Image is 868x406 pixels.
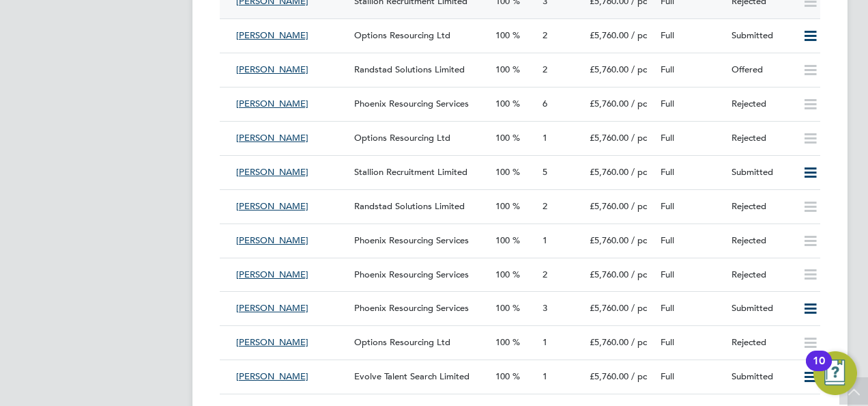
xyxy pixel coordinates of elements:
[726,161,797,184] div: Submitted
[542,98,547,109] span: 6
[236,166,308,178] span: [PERSON_NAME]
[236,336,308,348] span: [PERSON_NAME]
[542,269,547,280] span: 2
[631,132,647,144] span: / pc
[726,264,797,286] div: Rejected
[726,195,797,218] div: Rejected
[726,331,797,354] div: Rejected
[354,64,465,75] span: Randstad Solutions Limited
[590,269,628,280] span: £5,760.00
[726,230,797,252] div: Rejected
[590,132,628,144] span: £5,760.00
[236,98,308,109] span: [PERSON_NAME]
[631,200,647,212] span: / pc
[813,361,825,379] div: 10
[661,370,674,382] span: Full
[631,234,647,246] span: / pc
[590,336,628,348] span: £5,760.00
[354,166,467,178] span: Stallion Recruitment Limited
[354,98,469,109] span: Phoenix Resourcing Services
[495,336,510,348] span: 100
[354,234,469,246] span: Phoenix Resourcing Services
[236,29,308,41] span: [PERSON_NAME]
[631,98,647,109] span: / pc
[354,29,450,41] span: Options Resourcing Ltd
[495,234,510,246] span: 100
[236,64,308,75] span: [PERSON_NAME]
[236,370,308,382] span: [PERSON_NAME]
[590,166,628,178] span: £5,760.00
[726,366,797,388] div: Submitted
[661,64,674,75] span: Full
[542,336,547,348] span: 1
[495,132,510,144] span: 100
[661,302,674,314] span: Full
[542,132,547,144] span: 1
[495,64,510,75] span: 100
[590,234,628,246] span: £5,760.00
[495,29,510,41] span: 100
[631,336,647,348] span: / pc
[726,25,797,47] div: Submitted
[236,269,308,280] span: [PERSON_NAME]
[236,132,308,144] span: [PERSON_NAME]
[590,370,628,382] span: £5,760.00
[726,297,797,320] div: Submitted
[236,200,308,212] span: [PERSON_NAME]
[495,370,510,382] span: 100
[542,234,547,246] span: 1
[661,200,674,212] span: Full
[236,302,308,314] span: [PERSON_NAME]
[354,200,465,212] span: Randstad Solutions Limited
[495,302,510,314] span: 100
[661,29,674,41] span: Full
[631,64,647,75] span: / pc
[354,302,469,314] span: Phoenix Resourcing Services
[631,302,647,314] span: / pc
[354,269,469,280] span: Phoenix Resourcing Services
[542,64,547,75] span: 2
[661,132,674,144] span: Full
[661,269,674,280] span: Full
[631,370,647,382] span: / pc
[661,336,674,348] span: Full
[726,93,797,116] div: Rejected
[661,98,674,109] span: Full
[236,234,308,246] span: [PERSON_NAME]
[813,351,857,395] button: Open Resource Center, 10 new notifications
[354,132,450,144] span: Options Resourcing Ltd
[726,127,797,150] div: Rejected
[661,166,674,178] span: Full
[495,200,510,212] span: 100
[631,269,647,280] span: / pc
[631,29,647,41] span: / pc
[590,302,628,314] span: £5,760.00
[661,234,674,246] span: Full
[542,29,547,41] span: 2
[354,336,450,348] span: Options Resourcing Ltd
[495,166,510,178] span: 100
[631,166,647,178] span: / pc
[590,64,628,75] span: £5,760.00
[354,370,469,382] span: Evolve Talent Search Limited
[495,269,510,280] span: 100
[590,200,628,212] span: £5,760.00
[542,200,547,212] span: 2
[542,166,547,178] span: 5
[726,59,797,81] div: Offered
[542,302,547,314] span: 3
[590,29,628,41] span: £5,760.00
[495,98,510,109] span: 100
[590,98,628,109] span: £5,760.00
[542,370,547,382] span: 1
